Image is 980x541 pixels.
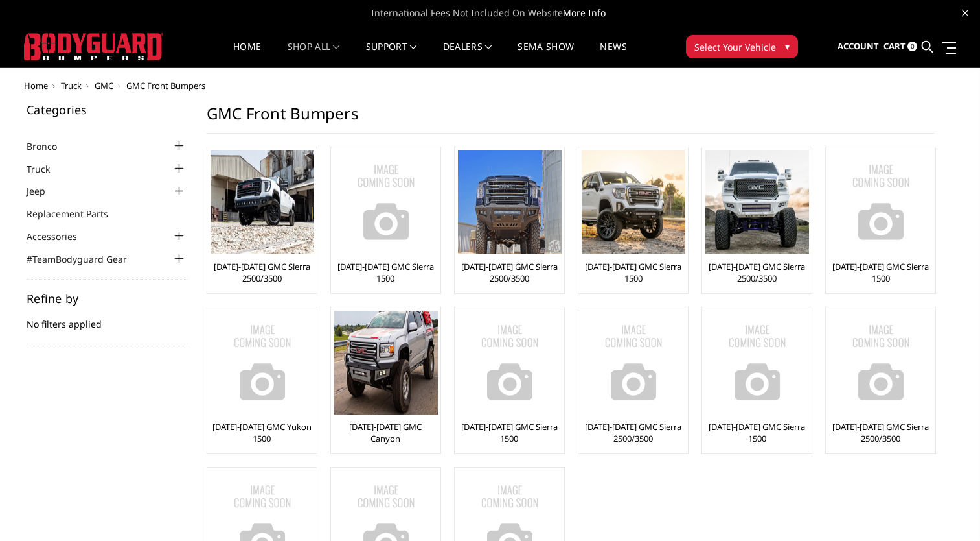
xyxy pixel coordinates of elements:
a: Cart 0 [883,29,917,64]
a: No Image [705,311,808,415]
a: [DATE]-[DATE] GMC Yukon 1500 [211,421,313,444]
img: BODYGUARD BUMPERS [24,33,163,60]
a: News [600,42,626,67]
img: No Image [829,150,933,254]
h5: Categories [27,104,187,115]
a: Account [838,29,879,64]
a: No Image [334,150,437,254]
a: No Image [458,311,561,415]
a: [DATE]-[DATE] GMC Sierra 2500/3500 [705,261,808,284]
a: More Info [563,6,606,19]
a: Home [24,80,48,91]
a: [DATE]-[DATE] GMC Sierra 1500 [829,261,932,284]
a: No Image [829,311,932,415]
a: Support [366,42,417,67]
a: Accessories [27,230,93,243]
a: [DATE]-[DATE] GMC Sierra 1500 [582,261,685,284]
img: No Image [582,311,685,415]
span: Cart [883,40,906,52]
a: SEMA Show [518,42,574,67]
span: GMC Front Bumpers [126,80,205,91]
img: No Image [334,150,438,254]
a: GMC [95,80,113,91]
a: Replacement Parts [27,207,124,221]
a: shop all [288,42,340,67]
span: Select Your Vehicle [694,40,776,54]
span: 0 [907,42,917,51]
a: [DATE]-[DATE] GMC Sierra 2500/3500 [829,421,932,444]
a: [DATE]-[DATE] GMC Sierra 2500/3500 [211,261,313,284]
a: [DATE]-[DATE] GMC Sierra 1500 [458,421,561,444]
a: Home [233,42,261,67]
a: [DATE]-[DATE] GMC Canyon [334,421,437,444]
a: [DATE]-[DATE] GMC Sierra 1500 [334,261,437,284]
a: Bronco [27,139,73,153]
div: No filters applied [27,293,187,344]
h1: GMC Front Bumpers [207,104,935,134]
a: [DATE]-[DATE] GMC Sierra 1500 [705,421,808,444]
img: No Image [458,311,562,415]
span: Account [838,40,879,52]
img: No Image [829,311,933,415]
a: No Image [829,150,932,254]
img: No Image [705,311,809,415]
a: [DATE]-[DATE] GMC Sierra 2500/3500 [458,261,561,284]
h5: Refine by [27,293,187,304]
a: Truck [27,162,66,176]
a: Jeep [27,184,62,198]
a: [DATE]-[DATE] GMC Sierra 2500/3500 [582,421,685,444]
a: No Image [582,311,685,415]
button: Select Your Vehicle [686,35,798,58]
img: No Image [211,311,314,415]
a: Truck [61,80,82,91]
a: Dealers [443,42,492,67]
a: #TeamBodyguard Gear [27,252,143,266]
span: ▾ [785,40,790,53]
